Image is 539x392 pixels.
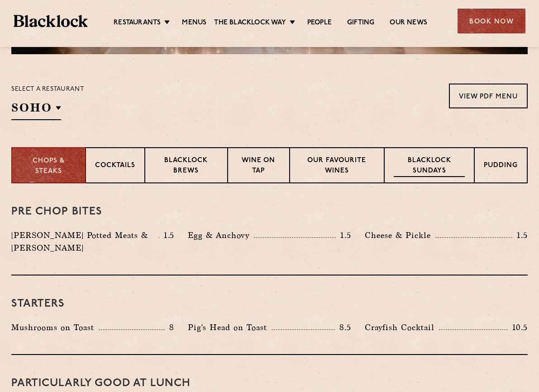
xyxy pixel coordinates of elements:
h3: Starters [11,298,528,310]
img: BL_Textured_Logo-footer-cropped.svg [14,15,88,28]
h3: PARTICULARLY GOOD AT LUNCH [11,378,528,389]
p: 1.5 [512,229,528,241]
a: Menus [182,19,206,28]
p: Pudding [484,161,518,172]
p: Cheese & Pickle [365,229,435,242]
p: 10.5 [508,322,528,333]
p: Cocktails [95,161,135,172]
p: Mushrooms on Toast [11,321,99,334]
p: 1.5 [159,229,175,241]
p: Chops & Steaks [21,156,76,177]
a: People [307,19,332,28]
p: Crayfish Cocktail [365,321,439,334]
a: Restaurants [114,19,161,28]
p: Our favourite wines [299,156,375,177]
p: Egg & Anchovy [188,229,254,242]
p: Blacklock Brews [154,156,218,177]
h2: SOHO [11,100,61,120]
a: Our News [390,19,427,28]
p: 8.5 [335,322,351,333]
p: [PERSON_NAME] Potted Meats & [PERSON_NAME] [11,229,158,254]
p: 1.5 [336,229,351,241]
h3: Pre Chop Bites [11,206,528,218]
p: 8 [165,322,174,333]
p: Wine on Tap [237,156,280,177]
a: The Blacklock Way [214,19,286,28]
p: Pig's Head on Toast [188,321,272,334]
div: Book Now [458,9,525,33]
a: View PDF Menu [449,84,528,108]
a: Gifting [347,19,374,28]
p: Blacklock Sundays [394,156,465,177]
p: Select a restaurant [11,84,84,95]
